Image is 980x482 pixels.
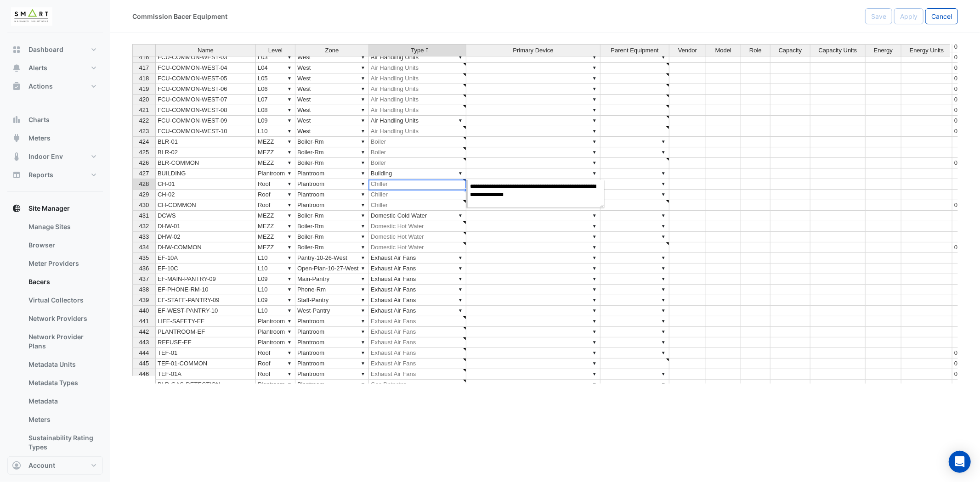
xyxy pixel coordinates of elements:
td: EF-MAIN-PANTRY-09 [155,274,256,285]
div: ▼ [591,253,598,263]
div: ▼ [359,274,367,284]
td: Roof [256,190,295,200]
td: Domestic Hot Water [369,242,466,253]
td: Exhaust Air Fans [369,295,466,306]
span: 438 [139,286,149,293]
span: 422 [139,117,149,124]
div: ▼ [359,295,367,305]
div: ▼ [591,84,598,94]
span: 423 [139,128,149,135]
div: Site Manager [7,218,103,460]
div: ▼ [359,253,367,263]
span: 436 [139,265,149,272]
div: ▼ [286,211,293,220]
td: Boiler-Rm [295,147,369,158]
span: Name [198,47,214,54]
a: Virtual Collectors [21,291,103,309]
div: ▼ [660,190,667,199]
td: Plantroom [256,316,295,327]
div: ▼ [660,253,667,263]
span: 427 [139,170,149,177]
span: 421 [139,106,149,113]
td: Plantroom [295,168,369,179]
td: Air Handling Units [369,116,466,126]
td: EF-10C [155,263,256,274]
div: ▼ [359,63,367,73]
div: ▼ [286,73,293,83]
td: Roof [256,179,295,190]
td: EF-10A [155,253,256,263]
td: Exhaust Air Fans [369,263,466,274]
div: ▼ [591,242,598,252]
div: ▼ [359,126,367,136]
div: ▼ [660,179,667,189]
td: FCU-COMMON-WEST-04 [155,63,256,73]
div: ▼ [359,84,367,94]
td: L10 [256,126,295,137]
div: ▼ [457,116,464,125]
div: ▼ [286,95,293,104]
div: ▼ [591,95,598,104]
div: ▼ [286,126,293,136]
td: BLR-COMMON [155,158,256,168]
div: ▼ [591,274,598,284]
span: 435 [139,254,149,261]
td: Roof [256,369,295,380]
td: Exhaust Air Fans [369,274,466,285]
td: Air Handling Units [369,63,466,73]
button: Account [7,456,103,475]
div: ▼ [286,316,293,326]
div: ▼ [286,158,293,168]
td: EF-WEST-PANTRY-10 [155,306,256,316]
span: Account [28,461,55,470]
div: ▼ [359,200,367,210]
td: Air Handling Units [369,105,466,116]
div: ▼ [660,295,667,305]
app-icon: Reports [12,170,21,179]
span: 417 [139,64,149,71]
button: Indoor Env [7,147,103,166]
div: ▼ [591,295,598,305]
span: 426 [139,159,149,166]
td: L09 [256,116,295,126]
td: L10 [256,306,295,316]
td: Phone-Rm [295,285,369,295]
td: Plantroom [295,337,369,348]
span: Indoor Env [28,152,63,161]
div: Open Intercom Messenger [949,451,971,473]
td: Staff-Pantry [295,295,369,306]
td: Exhaust Air Fans [369,327,466,337]
td: REFUSE-EF [155,337,256,348]
a: Manage Sites [21,218,103,236]
td: L05 [256,73,295,84]
td: L10 [256,263,295,274]
div: ▼ [591,147,598,157]
span: 424 [139,138,149,145]
span: 425 [139,149,149,156]
app-icon: Alerts [12,63,21,73]
td: TEF-01 [155,348,256,359]
td: Roof [256,348,295,359]
td: West [295,84,369,95]
div: ▼ [591,285,598,294]
div: ▼ [286,285,293,294]
td: Plantroom [295,190,369,200]
span: Meters [28,134,51,143]
span: 433 [139,233,149,240]
span: 429 [139,191,149,198]
span: Model [715,47,731,54]
div: ▼ [286,116,293,125]
td: Boiler-Rm [295,232,369,242]
div: ▼ [591,232,598,241]
td: Plantroom [295,359,369,369]
div: ▼ [591,63,598,73]
td: West [295,116,369,126]
td: Chiller [369,190,466,200]
td: LIFE-SAFETY-EF [155,316,256,327]
span: Role [749,47,762,54]
div: ▼ [286,168,293,178]
td: Plantroom [295,327,369,337]
td: Exhaust Air Fans [369,359,466,369]
a: Metadata Types [21,374,103,392]
a: Network Providers [21,309,103,328]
